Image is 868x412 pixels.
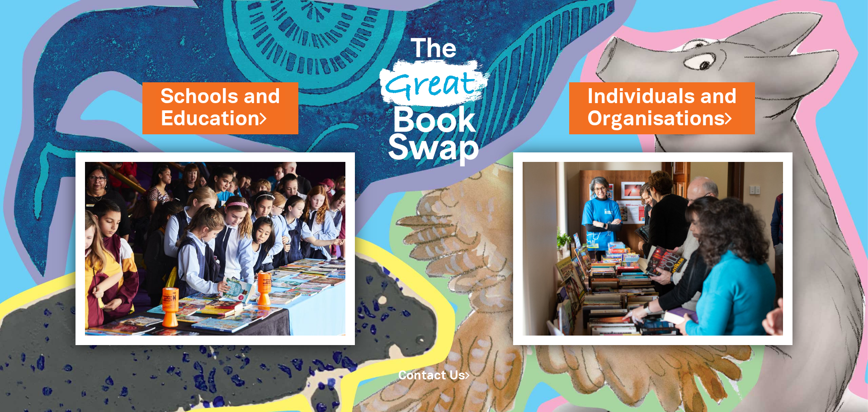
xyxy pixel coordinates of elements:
[398,370,470,382] a: Contact Us
[513,152,793,345] img: Individuals and Organisations
[160,83,280,133] a: Schools andEducation
[587,83,737,133] a: Individuals andOrganisations
[368,11,500,185] img: Great Bookswap logo
[75,152,355,345] img: Schools and Education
